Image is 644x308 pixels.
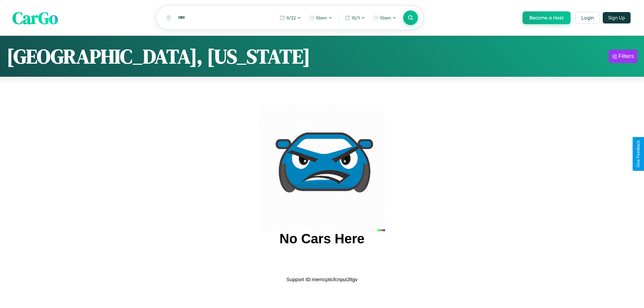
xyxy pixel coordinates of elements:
span: 10am [316,15,327,20]
span: 10am [380,15,391,20]
div: Filters [619,53,634,60]
button: Sign Up [603,12,631,23]
p: Support ID: memcpticfcnpui2ltgv [286,275,358,284]
button: 10/1 [341,12,369,23]
button: 10am [306,12,336,23]
button: Become a Host [523,11,571,24]
div: Give Feedback [636,140,641,168]
button: 10am [370,12,400,23]
span: CarGo [12,6,58,29]
span: 10 / 1 [352,15,360,20]
button: 9/22 [276,12,305,23]
h1: [GEOGRAPHIC_DATA], [US_STATE] [7,43,310,70]
h2: No Cars Here [279,231,364,246]
img: car [259,105,385,231]
span: 9 / 22 [286,15,296,20]
button: Filters [609,50,637,63]
button: Login [576,12,599,24]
